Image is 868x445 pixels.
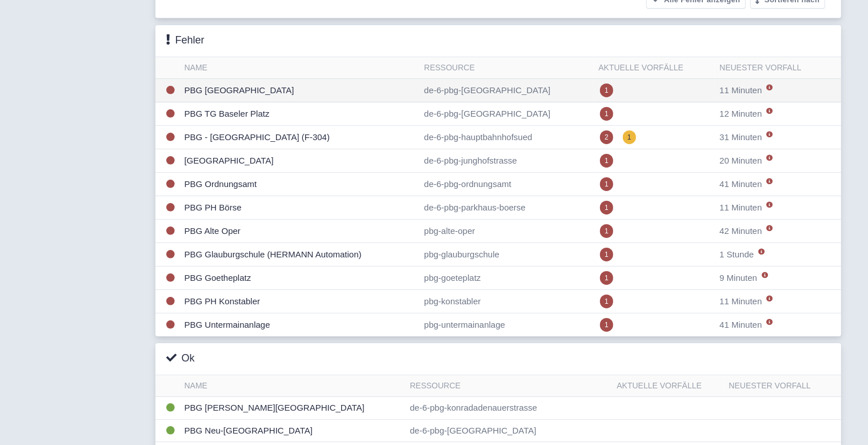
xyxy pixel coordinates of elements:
[180,220,420,243] td: PBG Alte Oper
[167,34,205,47] h3: Fehler
[180,126,420,149] td: PBG - [GEOGRAPHIC_DATA] (F-304)
[180,173,420,196] td: PBG Ordnungsamt
[180,290,420,313] td: PBG PH Konstabler
[419,57,594,79] th: Ressource
[600,154,613,168] span: 1
[719,273,757,283] span: 9 Minuten
[419,173,594,196] td: de-6-pbg-ordnungsamt
[180,102,420,126] td: PBG TG Baseler Platz
[419,102,594,126] td: de-6-pbg-[GEOGRAPHIC_DATA]
[623,130,636,144] span: 1
[600,271,613,285] span: 1
[419,79,594,102] td: de-6-pbg-[GEOGRAPHIC_DATA]
[600,177,613,191] span: 1
[167,352,195,365] h3: Ok
[405,419,612,442] td: de-6-pbg-[GEOGRAPHIC_DATA]
[600,295,613,308] span: 1
[419,290,594,313] td: pbg-konstabler
[600,107,613,121] span: 1
[719,202,762,212] span: 11 Minuten
[719,320,762,329] span: 41 Minuten
[600,224,613,238] span: 1
[180,419,406,442] td: PBG Neu-[GEOGRAPHIC_DATA]
[180,243,420,267] td: PBG Glauburgschule (HERMANN Automation)
[419,313,594,337] td: pbg-untermainanlage
[180,57,420,79] th: Name
[719,226,762,236] span: 42 Minuten
[719,249,754,259] span: 1 Stunde
[600,130,613,144] span: 2
[419,196,594,220] td: de-6-pbg-parkhaus-boerse
[180,79,420,102] td: PBG [GEOGRAPHIC_DATA]
[600,84,613,97] span: 1
[719,179,762,189] span: 41 Minuten
[715,57,841,79] th: Neuester Vorfall
[600,318,613,332] span: 1
[725,375,841,397] th: Neuester Vorfall
[719,109,762,118] span: 12 Minuten
[719,132,762,142] span: 31 Minuten
[600,248,613,261] span: 1
[612,375,724,397] th: Aktuelle Vorfälle
[180,313,420,337] td: PBG Untermainanlage
[419,220,594,243] td: pbg-alte-oper
[719,296,762,306] span: 11 Minuten
[180,397,406,420] td: PBG [PERSON_NAME][GEOGRAPHIC_DATA]
[419,126,594,149] td: de-6-pbg-hauptbahnhofsued
[719,85,762,95] span: 11 Minuten
[419,267,594,290] td: pbg-goeteplatz
[594,57,715,79] th: Aktuelle Vorfälle
[180,196,420,220] td: PBG PH Börse
[180,149,420,173] td: [GEOGRAPHIC_DATA]
[600,201,613,214] span: 1
[405,397,612,420] td: de-6-pbg-konradadenauerstrasse
[405,375,612,397] th: Ressource
[419,243,594,267] td: pbg-glauburgschule
[419,149,594,173] td: de-6-pbg-junghofstrasse
[719,156,762,165] span: 20 Minuten
[180,267,420,290] td: PBG Goetheplatz
[180,375,406,397] th: Name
